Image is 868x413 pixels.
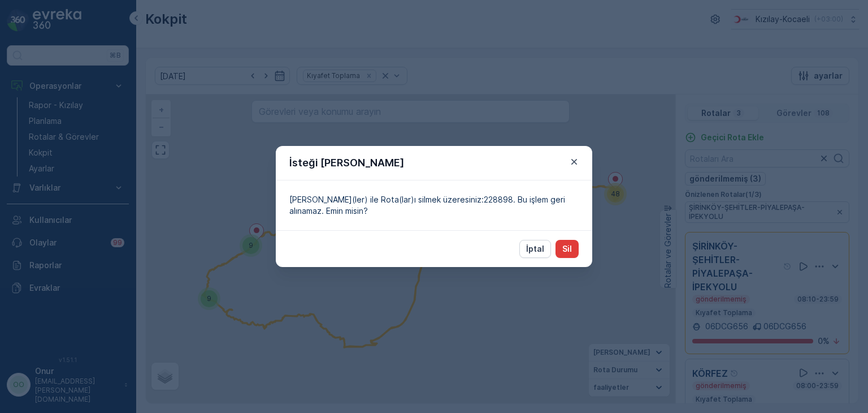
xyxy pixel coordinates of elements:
button: Sil [555,240,579,258]
p: [PERSON_NAME](ler) ile Rota(lar)ı silmek üzeresiniz:228898. Bu işlem geri alınamaz. Emin misin? [289,194,579,217]
p: İptal [526,243,544,255]
button: İptal [519,240,551,258]
p: Sil [562,243,572,255]
p: İsteği [PERSON_NAME] [289,155,404,171]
